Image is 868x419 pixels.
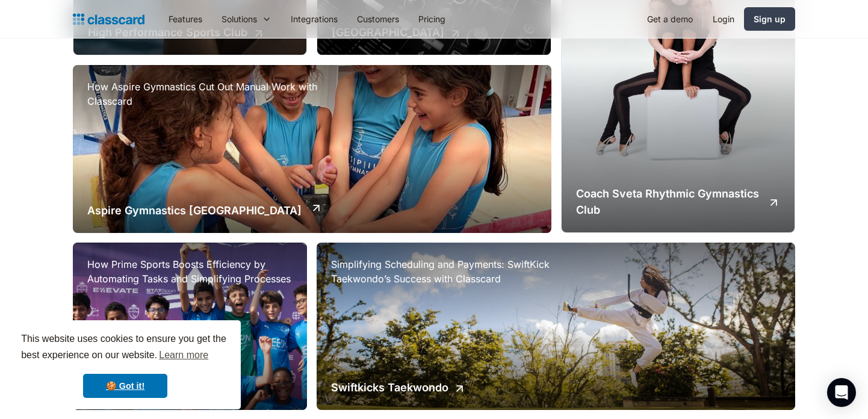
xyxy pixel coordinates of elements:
[703,5,744,33] a: Login
[21,332,229,364] span: This website uses cookies to ensure you get the best experience on our website.
[637,5,702,33] a: Get a demo
[83,374,167,398] a: dismiss cookie message
[73,65,551,232] a: How Aspire Gymnastics Cut Out Manual Work with ClasscardAspire Gymnastics [GEOGRAPHIC_DATA]
[222,13,257,25] div: Solutions
[73,11,144,28] a: home
[157,346,210,364] a: learn more about cookies
[87,257,293,286] h3: How Prime Sports Boosts Efficiency by Automating Tasks and Simplifying Processes
[347,5,409,33] a: Customers
[827,378,856,407] div: Open Intercom Messenger
[212,5,281,33] div: Solutions
[409,5,455,33] a: Pricing
[744,7,795,31] a: Sign up
[87,79,328,108] h3: How Aspire Gymnastics Cut Out Manual Work with Classcard
[317,243,795,410] a: Simplifying Scheduling and Payments: SwiftKick Taekwondo’s Success with ClasscardSwiftkicks Taekw...
[754,13,786,25] div: Sign up
[73,243,307,410] a: How Prime Sports Boosts Efficiency by Automating Tasks and Simplifying ProcessesPrime Sports
[159,5,212,33] a: Features
[10,320,241,409] div: cookieconsent
[281,5,347,33] a: Integrations
[331,257,572,286] h3: Simplifying Scheduling and Payments: SwiftKick Taekwondo’s Success with Classcard
[331,379,448,396] h2: Swiftkicks Taekwondo
[576,185,763,218] h2: Coach Sveta Rhythmic Gymnastics Club
[87,202,302,219] h2: Aspire Gymnastics [GEOGRAPHIC_DATA]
